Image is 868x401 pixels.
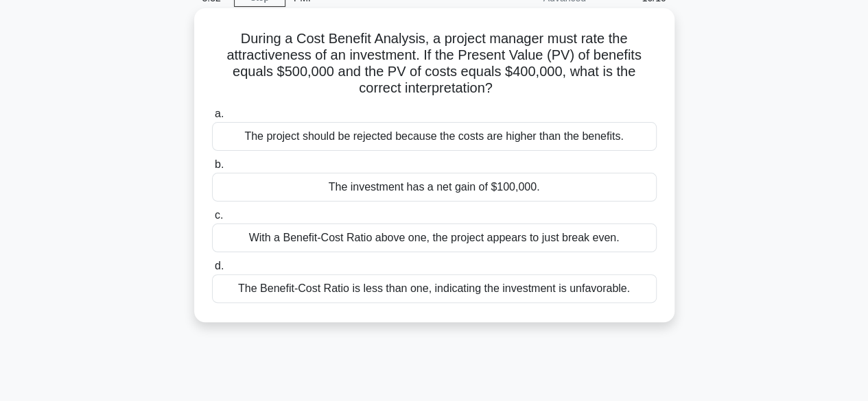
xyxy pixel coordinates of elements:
[212,223,657,252] div: With a Benefit-Cost Ratio above one, the project appears to just break even.
[212,274,657,303] div: The Benefit-Cost Ratio is less than one, indicating the investment is unfavorable.
[211,30,658,97] h5: During a Cost Benefit Analysis, a project manager must rate the attractiveness of an investment. ...
[215,158,224,170] span: b.
[215,260,224,271] span: d.
[215,209,223,221] span: c.
[212,122,657,151] div: The project should be rejected because the costs are higher than the benefits.
[212,173,657,202] div: The investment has a net gain of $100,000.
[215,108,224,119] span: a.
